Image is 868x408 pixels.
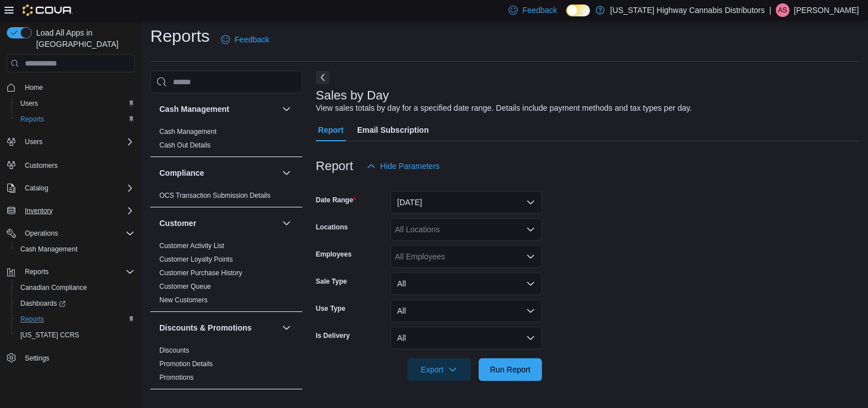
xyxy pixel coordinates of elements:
span: Washington CCRS [16,328,134,342]
a: Customer Loyalty Points [159,255,233,263]
span: Promotion Details [159,359,213,368]
button: Customer [159,218,277,229]
p: [PERSON_NAME] [794,3,859,17]
span: Hide Parameters [380,160,440,172]
span: Reports [16,312,134,326]
img: Cova [23,5,73,16]
button: Operations [2,225,139,241]
label: Date Range [316,196,356,205]
a: Reports [16,312,49,326]
span: Settings [20,351,134,365]
div: Discounts & Promotions [150,344,302,389]
button: Customers [2,157,139,173]
button: Hide Parameters [362,155,444,177]
h3: Customer [159,218,196,229]
button: Users [2,134,139,150]
h3: Discounts & Promotions [159,322,251,333]
button: Inventory [20,204,57,218]
div: View sales totals by day for a specified date range. Details include payment methods and tax type... [316,102,692,114]
span: Inventory [20,204,134,218]
span: Feedback [235,34,269,45]
a: Canadian Compliance [16,281,92,294]
button: Canadian Compliance [11,280,139,296]
h3: Sales by Day [316,89,389,102]
button: Catalog [20,181,53,195]
span: Promotions [159,373,194,382]
span: Users [16,97,134,110]
a: Customer Purchase History [159,269,242,277]
div: Cash Management [150,125,302,157]
button: Open list of options [526,225,535,234]
button: Compliance [159,167,277,179]
p: | [769,3,771,17]
a: Cash Management [159,128,216,136]
button: Inventory [2,203,139,219]
a: Promotions [159,374,194,381]
span: Catalog [20,181,134,195]
span: Dashboards [16,297,134,310]
button: Cash Management [159,103,277,115]
span: [US_STATE] CCRS [20,331,79,340]
span: Inventory [25,206,53,215]
a: Home [20,81,47,94]
div: Compliance [150,189,302,207]
button: Home [2,79,139,96]
input: Dark Mode [566,5,590,16]
span: Discounts [159,346,189,355]
div: Aman Sandhu [776,3,789,17]
p: [US_STATE] Highway Cannabis Distributors [610,3,765,17]
span: Email Subscription [357,119,429,141]
button: Reports [2,264,139,280]
button: Next [316,71,329,84]
a: [US_STATE] CCRS [16,328,84,342]
button: Cash Management [280,102,293,116]
h3: Compliance [159,167,204,179]
button: Catalog [2,180,139,196]
span: Cash Management [159,127,216,136]
span: Customers [20,158,134,172]
a: Feedback [216,28,274,51]
a: Dashboards [11,296,139,311]
label: Locations [316,223,348,232]
span: Operations [25,229,58,238]
button: All [390,300,542,322]
span: OCS Transaction Submission Details [159,191,271,200]
span: Canadian Compliance [20,283,87,292]
span: Users [25,137,42,146]
button: Users [11,96,139,111]
button: All [390,272,542,295]
button: Discounts & Promotions [159,322,277,333]
a: Customer Activity List [159,242,224,250]
label: Sale Type [316,277,347,286]
button: Reports [20,265,53,279]
button: Cash Management [11,241,139,257]
button: Export [407,358,471,381]
span: Cash Out Details [159,141,211,150]
a: Cash Management [16,242,82,256]
button: Operations [20,227,63,240]
span: Customer Loyalty Points [159,255,233,264]
span: Home [20,80,134,94]
a: Settings [20,351,54,365]
label: Is Delivery [316,331,350,340]
a: Users [16,97,42,110]
span: Reports [16,112,134,126]
span: Reports [20,115,44,124]
span: Reports [20,265,134,279]
button: Customer [280,216,293,230]
span: Reports [25,267,49,276]
button: Run Report [479,358,542,381]
span: Dashboards [20,299,66,308]
span: Dark Mode [566,16,567,17]
span: Users [20,135,134,149]
button: Reports [11,111,139,127]
button: Users [20,135,47,149]
h3: Cash Management [159,103,229,115]
span: Customers [25,161,58,170]
div: Customer [150,239,302,311]
span: Home [25,83,43,92]
span: Settings [25,354,49,363]
span: Run Report [490,364,531,375]
span: Export [414,358,464,381]
button: Reports [11,311,139,327]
